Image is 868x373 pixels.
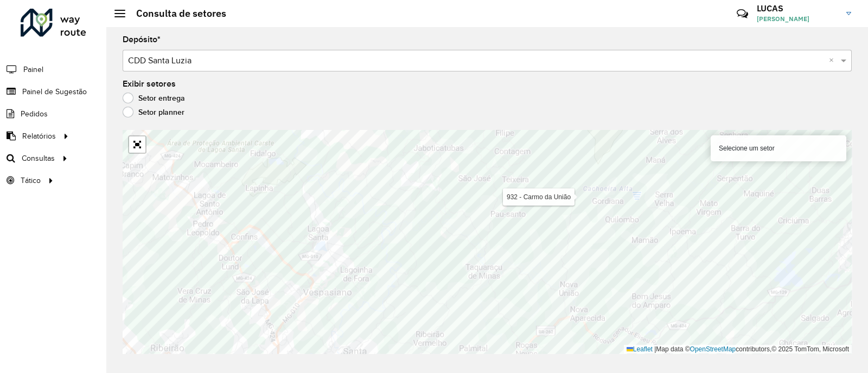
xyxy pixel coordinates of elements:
label: Setor planner [123,107,184,117]
label: Exibir setores [123,77,176,90]
label: Depósito [123,33,161,46]
label: Setor entrega [123,93,185,103]
div: Selecione um setor [711,135,846,161]
span: Pedidos [21,108,48,120]
h3: LUCAS [757,3,838,14]
a: Contato Rápido [731,2,754,25]
span: | [654,345,656,353]
a: OpenStreetMap [690,345,736,353]
span: Relatórios [22,130,56,142]
span: Painel de Sugestão [22,86,87,97]
div: Map data © contributors,© 2025 TomTom, Microsoft [624,345,852,354]
a: Abrir mapa em tela cheia [129,136,145,153]
h2: Consulta de setores [125,8,226,19]
span: Painel [23,64,43,75]
span: Clear all [829,54,838,67]
a: Leaflet [627,345,653,353]
span: Consultas [22,153,55,164]
span: [PERSON_NAME] [757,14,838,24]
span: Tático [21,175,41,186]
